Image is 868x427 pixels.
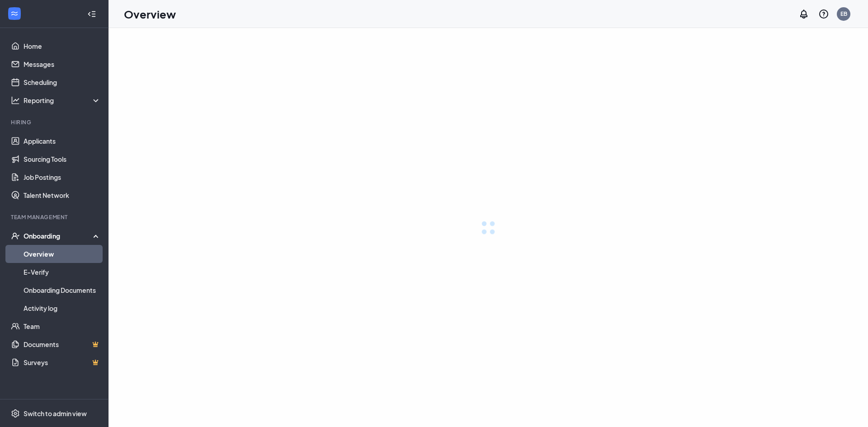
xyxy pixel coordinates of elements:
a: SurveysCrown [24,353,101,371]
div: Team Management [11,213,99,221]
a: Messages [24,55,101,73]
a: Home [24,37,101,55]
div: Switch to admin view [24,409,87,418]
a: Job Postings [24,168,101,186]
a: Sourcing Tools [24,150,101,168]
a: DocumentsCrown [24,335,101,353]
a: Applicants [24,132,101,150]
div: Onboarding [24,231,101,240]
a: Scheduling [24,73,101,91]
h1: Overview [124,6,176,22]
svg: Analysis [11,96,20,105]
svg: QuestionInfo [818,9,829,19]
svg: UserCheck [11,231,20,240]
a: Overview [24,245,101,263]
svg: Collapse [87,9,96,19]
a: Activity log [24,299,101,317]
a: E-Verify [24,263,101,281]
a: Team [24,317,101,335]
a: Talent Network [24,186,101,204]
div: Hiring [11,118,99,126]
svg: Notifications [798,9,809,19]
a: Onboarding Documents [24,281,101,299]
div: Reporting [24,96,101,105]
svg: WorkstreamLogo [10,9,19,18]
svg: Settings [11,409,20,418]
div: EB [840,10,847,18]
